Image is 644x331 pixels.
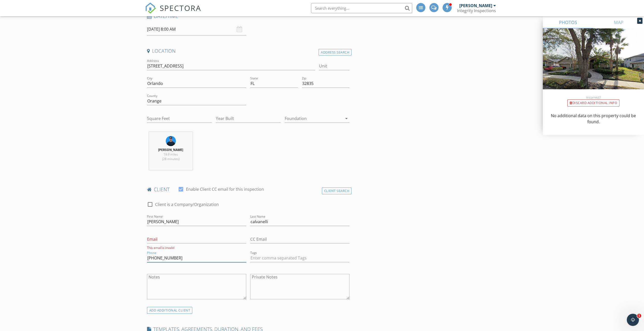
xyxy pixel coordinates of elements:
[147,246,246,250] div: This email is invalid
[322,187,352,194] div: Client Search
[147,186,350,193] h4: client
[145,3,156,14] img: The Best Home Inspection Software - Spectora
[162,157,179,161] span: (28 minutes)
[166,136,176,146] img: profile_pic.png
[311,3,412,13] input: Search everything...
[186,187,264,192] label: Enable Client CC email for this inspection
[543,95,644,99] div: Incorrect?
[627,314,639,326] iframe: Intercom live chat
[160,3,201,13] span: SPECTORA
[147,23,246,36] input: Select date
[145,7,201,18] a: SPECTORA
[158,148,183,152] strong: [PERSON_NAME]
[593,16,644,28] a: MAP
[637,314,641,318] span: 1
[147,48,350,54] h4: Location
[163,152,178,156] span: 19.9 miles
[155,202,219,207] label: Client is a Company/Organization
[543,16,593,28] a: PHOTOS
[567,99,619,107] div: Discard Additional info
[549,113,638,125] p: No additional data on this property could be found.
[343,115,349,121] i: arrow_drop_down
[147,307,193,314] div: ADD ADDITIONAL client
[459,3,492,8] div: [PERSON_NAME]
[457,8,496,13] div: Integrity Inspections
[319,49,351,56] div: Address Search
[543,28,644,101] img: streetview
